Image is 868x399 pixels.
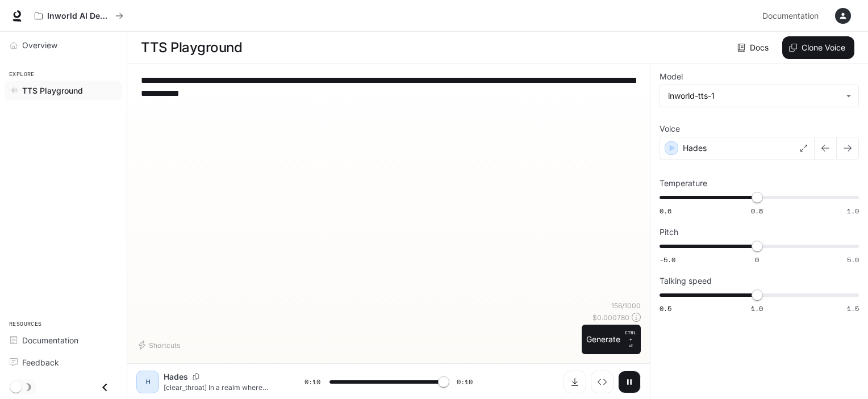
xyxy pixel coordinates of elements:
[5,352,122,372] a: Feedback
[5,35,122,55] a: Overview
[611,301,641,310] p: 156 / 1000
[847,304,859,313] span: 1.5
[141,36,242,59] h1: TTS Playground
[751,304,763,313] span: 1.0
[591,371,614,393] button: Inspect
[660,304,671,313] span: 0.5
[164,383,277,392] p: [clear_throat] In a realm where magic flows like rivers and dragons soar through crimson skies, a...
[660,277,712,285] p: Talking speed
[188,373,204,380] button: Copy Voice ID
[564,371,586,393] button: Download audio
[735,36,773,59] a: Docs
[92,376,118,399] button: Close drawer
[5,330,122,350] a: Documentation
[755,255,759,264] span: 0
[668,90,840,102] div: inworld-tts-1
[47,11,111,21] p: Inworld AI Demos
[847,255,859,264] span: 5.0
[660,206,671,216] span: 0.6
[139,373,157,391] div: H
[5,81,122,100] a: TTS Playground
[660,85,858,107] div: inworld-tts-1
[10,380,22,393] span: Dark mode toggle
[660,179,707,187] p: Temperature
[751,206,763,216] span: 0.8
[758,5,827,27] a: Documentation
[762,9,819,23] span: Documentation
[164,371,188,383] p: Hades
[22,85,83,96] span: TTS Playground
[782,36,854,59] button: Clone Voice
[847,206,859,216] span: 1.0
[660,255,675,264] span: -5.0
[22,334,78,346] span: Documentation
[304,376,320,388] span: 0:10
[660,228,678,236] p: Pitch
[625,329,636,343] p: CTRL +
[592,313,629,322] p: $ 0.000780
[582,325,641,354] button: GenerateCTRL +⏎
[660,125,680,133] p: Voice
[22,39,57,51] span: Overview
[136,336,185,354] button: Shortcuts
[660,73,683,81] p: Model
[625,329,636,350] p: ⏎
[683,142,707,154] p: Hades
[457,376,473,388] span: 0:10
[22,356,59,368] span: Feedback
[30,5,128,27] button: All workspaces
